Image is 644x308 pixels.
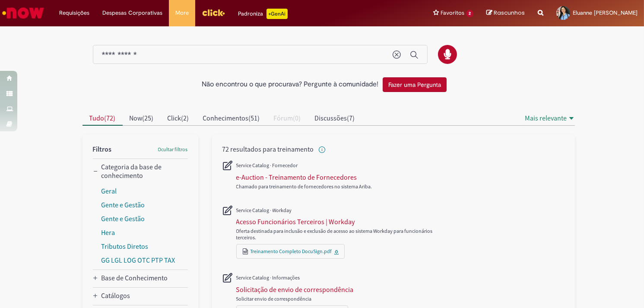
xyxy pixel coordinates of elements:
div: Padroniza [238,9,288,19]
img: ServiceNow [1,4,45,22]
span: Eluanne [PERSON_NAME] [573,9,638,16]
h2: Não encontrou o que procurava? Pergunte à comunidade! [202,81,378,89]
span: Rascunhos [494,9,525,17]
span: Requisições [59,9,89,17]
p: +GenAi [266,9,288,19]
span: Despesas Corporativas [102,9,162,17]
span: More [175,9,189,17]
button: Fazer uma Pergunta [383,77,447,92]
span: 2 [466,10,473,17]
span: Favoritos [441,9,464,17]
img: click_logo_yellow_360x200.png [202,6,225,19]
a: Rascunhos [486,9,525,17]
